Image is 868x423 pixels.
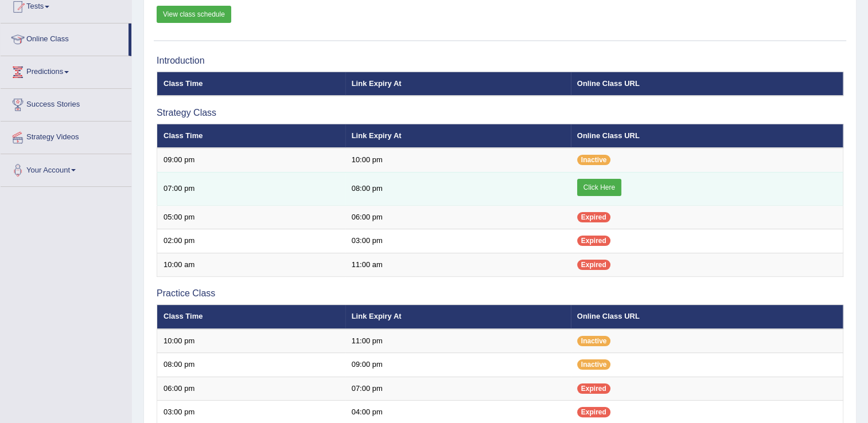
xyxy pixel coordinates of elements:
[157,172,345,205] td: 07:00 pm
[157,253,345,277] td: 10:00 am
[577,260,610,270] span: Expired
[157,377,345,401] td: 06:00 pm
[1,122,131,150] a: Strategy Videos
[577,407,610,417] span: Expired
[345,172,571,205] td: 08:00 pm
[577,155,611,165] span: Inactive
[345,329,571,353] td: 11:00 pm
[157,288,843,299] h3: Practice Class
[157,56,843,66] h3: Introduction
[577,336,611,346] span: Inactive
[577,383,610,394] span: Expired
[157,329,345,353] td: 10:00 pm
[157,205,345,229] td: 05:00 pm
[1,154,131,183] a: Your Account
[157,72,345,96] th: Class Time
[345,229,571,253] td: 03:00 pm
[345,253,571,277] td: 11:00 am
[1,89,131,117] a: Success Stories
[157,229,345,253] td: 02:00 pm
[345,205,571,229] td: 06:00 pm
[571,305,843,329] th: Online Class URL
[157,6,231,23] a: View class schedule
[577,359,611,370] span: Inactive
[157,148,345,172] td: 09:00 pm
[157,108,843,118] h3: Strategy Class
[571,72,843,96] th: Online Class URL
[577,236,610,246] span: Expired
[345,148,571,172] td: 10:00 pm
[345,305,571,329] th: Link Expiry At
[1,23,129,52] a: Online Class
[157,305,345,329] th: Class Time
[577,179,621,196] a: Click Here
[571,124,843,148] th: Online Class URL
[157,353,345,377] td: 08:00 pm
[345,72,571,96] th: Link Expiry At
[1,56,131,85] a: Predictions
[345,377,571,401] td: 07:00 pm
[157,124,345,148] th: Class Time
[345,124,571,148] th: Link Expiry At
[345,353,571,377] td: 09:00 pm
[577,212,610,222] span: Expired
